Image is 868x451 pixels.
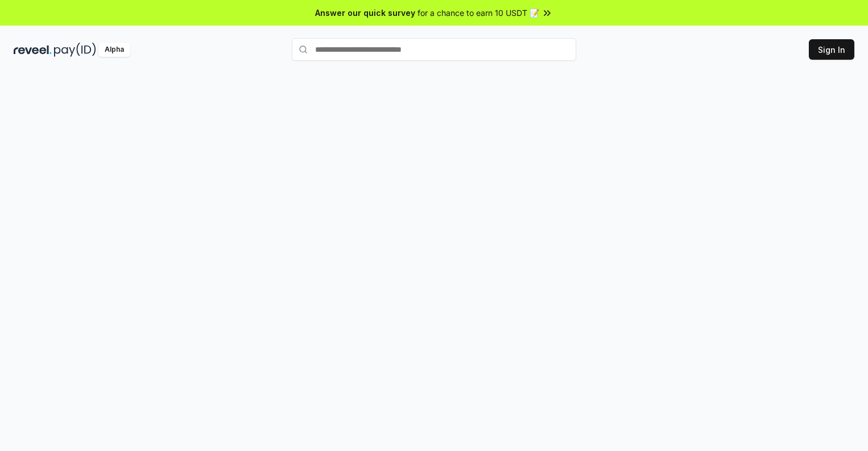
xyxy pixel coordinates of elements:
[809,39,854,60] button: Sign In
[315,7,415,19] span: Answer our quick survey
[98,43,130,57] div: Alpha
[54,43,96,57] img: pay_id
[14,43,52,57] img: reveel_dark
[418,7,539,19] span: for a chance to earn 10 USDT 📝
